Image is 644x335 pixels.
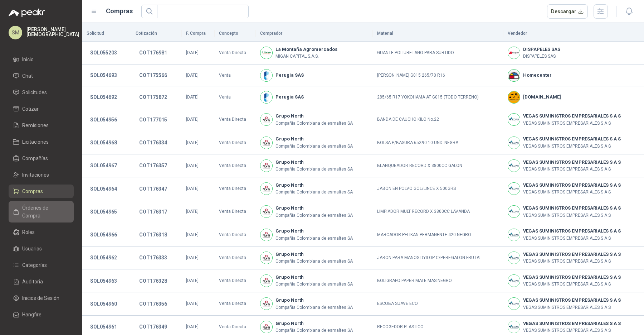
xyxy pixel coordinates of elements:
[82,26,131,42] th: Solicitud
[22,105,39,113] span: Cotizar
[87,91,121,104] button: SOL054692
[22,228,35,236] span: Roles
[186,255,199,260] span: [DATE]
[22,121,49,129] span: Remisiones
[373,247,503,269] td: JABON PARA MANOS DYILOP C/PERF.GALON FRUTAL
[256,26,373,42] th: Comprador
[508,137,520,149] img: Company Logo
[523,297,621,304] b: VEGAS SUMINISTROS EMPRESARIALES S A S
[215,26,256,42] th: Concepto
[186,50,199,55] span: [DATE]
[523,251,621,258] b: VEGAS SUMINISTROS EMPRESARIALES S A S
[523,205,621,212] b: VEGAS SUMINISTROS EMPRESARIALES S A S
[87,297,121,310] button: SOL054960
[275,212,353,219] p: Compañia Colombiana de esmaltes SA
[275,113,353,120] b: Grupo North
[87,251,121,264] button: SOL054962
[9,308,74,321] a: Hangfire
[275,72,304,79] b: Perugia SAS
[9,135,74,149] a: Licitaciones
[186,232,199,237] span: [DATE]
[275,205,353,212] b: Grupo North
[508,229,520,241] img: Company Logo
[275,304,353,311] p: Compañia Colombiana de esmaltes SA
[215,292,256,315] td: Venta Directa
[523,143,621,150] p: VEGAS SUMINISTROS EMPRESARIALES S A S
[22,56,34,63] span: Inicio
[275,53,337,60] p: MIGAN CAPITAL S.A.S.
[275,46,337,53] b: La Montaña Agromercados
[523,304,621,311] p: VEGAS SUMINISTROS EMPRESARIALES S A S
[87,69,121,82] button: SOL054693
[508,91,520,103] img: Company Logo
[22,311,42,319] span: Hangfire
[508,252,520,264] img: Company Logo
[275,320,353,327] b: Grupo North
[215,223,256,246] td: Venta Directa
[22,138,49,146] span: Licitaciones
[373,177,503,200] td: JABON EN POLVO GOL/LINCE X 500GRS
[373,108,503,131] td: BANDA DE CAUCHO KILO No.22
[22,261,47,269] span: Categorías
[9,152,74,165] a: Compañías
[260,91,272,103] img: Company Logo
[136,136,171,149] button: COT176334
[275,274,353,281] b: Grupo North
[186,140,199,145] span: [DATE]
[186,163,199,168] span: [DATE]
[186,95,199,100] span: [DATE]
[523,159,621,166] b: VEGAS SUMINISTROS EMPRESARIALES S A S
[182,26,214,42] th: F. Compra
[275,235,353,242] p: Compañia Colombiana de esmaltes SA
[136,297,171,310] button: COT176356
[373,131,503,154] td: BOLSA P/BASURA 65X90 10 UND. NEGRA
[186,278,199,283] span: [DATE]
[186,301,199,306] span: [DATE]
[87,159,121,172] button: SOL054967
[87,113,121,126] button: SOL054956
[215,131,256,154] td: Venta Directa
[136,182,171,195] button: COT176347
[503,26,644,42] th: Vendedor
[186,186,199,191] span: [DATE]
[136,69,171,82] button: COT175566
[136,91,171,104] button: COT175872
[260,275,272,287] img: Company Logo
[260,70,272,81] img: Company Logo
[87,320,121,333] button: SOL054961
[131,26,182,42] th: Cotización
[136,113,171,126] button: COT177015
[136,159,171,172] button: COT176357
[87,274,121,287] button: SOL054963
[9,119,74,132] a: Remisiones
[186,73,199,78] span: [DATE]
[260,137,272,149] img: Company Logo
[275,258,353,265] p: Compañia Colombiana de esmaltes SA
[523,320,621,327] b: VEGAS SUMINISTROS EMPRESARIALES S A S
[508,160,520,172] img: Company Logo
[275,327,353,334] p: Compañia Colombiana de esmaltes SA
[215,154,256,177] td: Venta Directa
[373,64,503,86] td: [PERSON_NAME] G015 265/70 R16
[547,4,588,19] button: Descargar
[508,114,520,125] img: Company Logo
[9,86,74,99] a: Solicitudes
[22,294,59,302] span: Inicios de Sesión
[22,171,49,179] span: Invitaciones
[215,247,256,269] td: Venta Directa
[9,275,74,288] a: Auditoria
[260,206,272,217] img: Company Logo
[523,94,561,101] b: [DOMAIN_NAME]
[508,321,520,333] img: Company Logo
[186,324,199,329] span: [DATE]
[523,182,621,189] b: VEGAS SUMINISTROS EMPRESARIALES S A S
[22,154,48,162] span: Compañías
[87,46,121,59] button: SOL055203
[508,275,520,287] img: Company Logo
[260,298,272,310] img: Company Logo
[275,228,353,235] b: Grupo North
[260,114,272,125] img: Company Logo
[508,47,520,59] img: Company Logo
[373,86,503,108] td: 285/65 R17 YOKOHAMA AT G015 (TODO TERRENO)
[136,205,171,218] button: COT176317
